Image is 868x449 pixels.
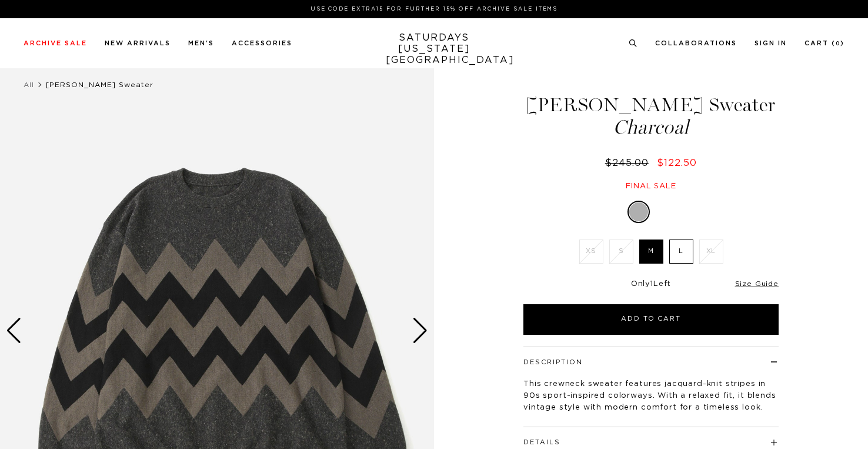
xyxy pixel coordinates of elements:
[232,40,292,46] a: Accessories
[6,318,22,344] div: Previous slide
[523,280,779,290] div: Only Left
[755,40,787,46] a: Sign In
[386,32,483,66] a: SATURDAYS[US_STATE][GEOGRAPHIC_DATA]
[24,40,87,46] a: Archive Sale
[188,40,214,46] a: Men's
[46,81,153,88] span: [PERSON_NAME] Sweater
[655,40,737,46] a: Collaborations
[522,95,780,137] h1: [PERSON_NAME] Sweater
[28,5,840,14] p: Use Code EXTRA15 for Further 15% Off Archive Sale Items
[657,158,697,168] span: $122.50
[523,304,779,335] button: Add to Cart
[836,41,840,46] small: 0
[639,240,663,264] label: M
[669,240,693,264] label: L
[523,439,560,445] button: Details
[735,280,779,287] a: Size Guide
[523,359,583,365] button: Description
[24,81,34,88] a: All
[522,118,780,137] span: Charcoal
[522,181,780,191] div: Final sale
[804,40,844,46] a: Cart (0)
[605,158,653,168] del: $245.00
[650,280,653,288] span: 1
[523,378,779,414] p: This crewneck sweater features jacquard-knit stripes in 90s sport-inspired colorways. With a rela...
[412,318,428,344] div: Next slide
[105,40,171,46] a: New Arrivals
